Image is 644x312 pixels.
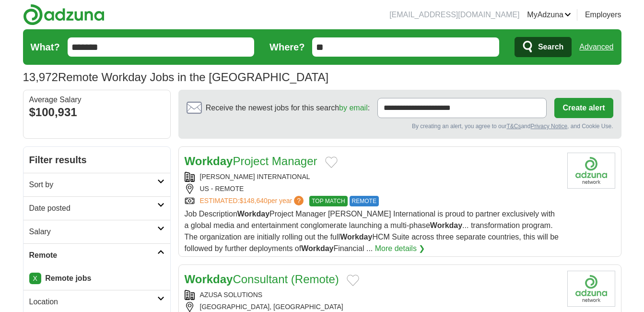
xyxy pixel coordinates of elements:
a: More details ❯ [375,243,425,254]
a: MyAdzuna [527,9,571,21]
li: [EMAIL_ADDRESS][DOMAIN_NAME] [389,9,519,21]
span: Receive the newest jobs for this search : [206,102,370,114]
h2: Salary [29,226,157,238]
div: US - REMOTE [185,184,560,194]
a: Employers [585,9,621,21]
strong: Workday [237,210,269,218]
strong: Workday [340,233,372,241]
div: [PERSON_NAME] INTERNATIONAL [185,172,560,182]
strong: Workday [301,244,333,252]
span: Job Description Project Manager [PERSON_NAME] International is proud to partner exclusively with ... [185,210,559,252]
img: Company logo [567,153,615,189]
strong: Remote jobs [45,274,91,282]
img: Adzuna logo [23,4,105,25]
a: Sort by [23,173,170,196]
a: by email [339,104,368,112]
a: Salary [23,220,170,243]
span: REMOTE [350,196,379,206]
span: TOP MATCH [309,196,347,206]
span: 13,972 [23,69,58,86]
button: Add to favorite jobs [325,156,338,168]
h2: Filter results [23,147,170,173]
div: By creating an alert, you agree to our and , and Cookie Use. [187,122,613,131]
strong: Workday [185,155,233,168]
a: Privacy Notice [530,123,567,130]
div: $100,931 [29,104,164,121]
div: [GEOGRAPHIC_DATA], [GEOGRAPHIC_DATA] [185,302,560,312]
label: What? [31,40,60,54]
a: T&Cs [506,123,521,130]
div: AZUSA SOLUTIONS [185,290,560,300]
span: Search [538,37,563,57]
label: Where? [269,40,304,54]
a: Remote [23,243,170,267]
div: Average Salary [29,96,164,104]
a: X [29,273,41,284]
a: Advanced [579,37,613,57]
a: WorkdayProject Manager [185,155,317,168]
button: Add to favorite jobs [347,275,359,286]
a: WorkdayConsultant (Remote) [185,273,339,286]
h2: Location [29,296,157,308]
span: $148,640 [239,197,267,204]
a: Date posted [23,196,170,220]
a: ESTIMATED:$148,640per year? [200,196,306,206]
h1: Remote Workday Jobs in the [GEOGRAPHIC_DATA] [23,71,329,84]
button: Search [515,37,572,57]
button: Create alert [554,98,613,118]
strong: Workday [185,273,233,286]
h2: Date posted [29,203,157,214]
strong: Workday [430,221,462,229]
img: Company logo [567,271,615,307]
h2: Remote [29,250,157,261]
h2: Sort by [29,179,157,191]
span: ? [294,196,304,205]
